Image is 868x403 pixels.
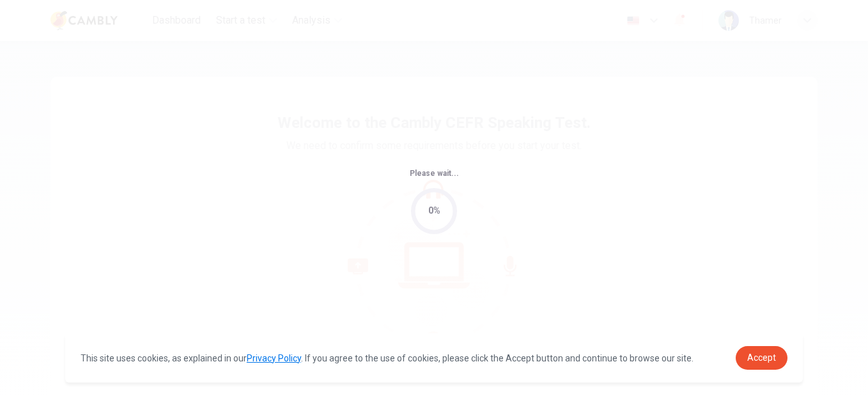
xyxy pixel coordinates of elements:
[747,352,776,363] span: Accept
[428,203,440,218] div: 0%
[65,333,803,383] div: cookieconsent
[410,169,459,178] span: Please wait...
[736,346,787,370] a: dismiss cookie message
[247,353,301,363] a: Privacy Policy
[81,353,694,363] span: This site uses cookies, as explained in our . If you agree to the use of cookies, please click th...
